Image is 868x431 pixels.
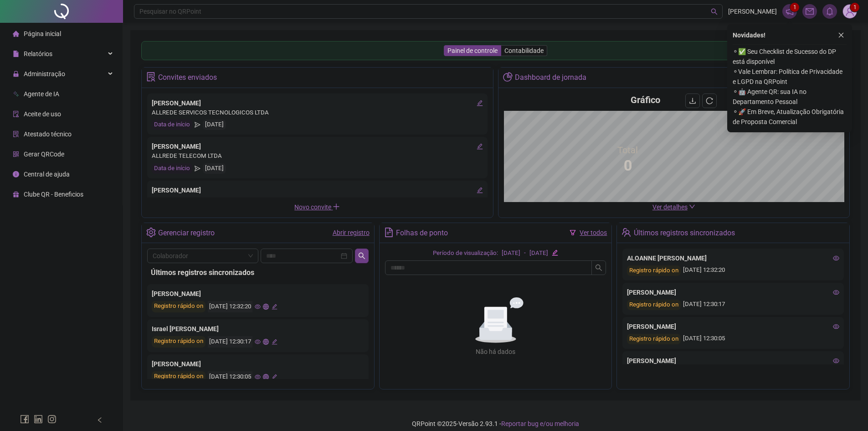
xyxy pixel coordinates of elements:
div: Data de início [152,119,192,130]
span: reload [706,97,713,104]
span: Relatórios [24,50,52,57]
span: solution [13,131,19,137]
div: [DATE] [203,119,226,130]
a: Ver detalhes down [652,203,695,211]
div: ALLREDE TELECOM LTDA [152,151,483,161]
span: eye [255,374,261,380]
sup: 1 [790,3,799,12]
span: left [97,417,103,423]
span: edit [477,187,483,193]
span: gift [13,191,19,197]
span: Versão [458,420,478,427]
div: Israel [PERSON_NAME] [152,324,364,334]
span: Gerar QRCode [24,151,64,158]
span: edit [272,339,277,345]
span: lock [13,71,19,77]
div: ALLREDE SERVICOS TECNOLOGICOS LTDA [152,108,483,118]
div: Últimos registros sincronizados [151,267,365,278]
span: Painel de controle [447,47,498,54]
span: instagram [47,415,56,424]
div: Convites enviados [158,70,217,85]
span: [PERSON_NAME] [728,6,777,16]
div: Registro rápido on [152,336,205,348]
span: global [263,304,269,310]
div: [PERSON_NAME] [627,322,839,332]
div: [PERSON_NAME] [152,359,364,369]
div: [PERSON_NAME] [152,289,364,299]
span: file [13,51,19,57]
div: Data de início [152,163,192,174]
span: 1 [793,4,796,10]
span: Aceite de uso [24,110,61,118]
span: ⚬ ✅ Seu Checklist de Sucesso do DP está disponível [733,47,847,67]
span: close [838,32,844,38]
a: Abrir registro [333,229,370,236]
span: ⚬ 🤖 Agente QR: sua IA no Departamento Pessoal [733,87,847,107]
span: search [358,252,365,260]
span: facebook [20,415,29,424]
span: search [595,264,602,271]
div: - [524,249,526,258]
span: Contabilidade [504,47,544,54]
span: plus [333,203,340,210]
span: 1 [853,4,857,10]
span: Atestado técnico [24,130,72,138]
span: ⚬ 🚀 Em Breve, Atualização Obrigatória de Proposta Comercial [733,107,847,127]
span: filter [570,229,576,236]
sup: Atualize o seu contato no menu Meus Dados [850,3,859,12]
span: eye [833,255,839,261]
div: ALOANNE [PERSON_NAME] [627,253,839,263]
div: Não há dados [454,347,538,357]
span: ⚬ Vale Lembrar: Política de Privacidade e LGPD na QRPoint [733,67,847,87]
div: [DATE] [529,249,548,258]
div: [DATE] [203,163,226,174]
span: Novo convite [294,203,340,211]
span: Reportar bug e/ou melhoria [501,420,579,427]
div: Dashboard de jornada [515,70,586,85]
div: [PERSON_NAME] [627,356,839,366]
span: file-text [384,228,394,237]
div: Registro rápido on [152,371,205,383]
div: [DATE] 12:30:05 [627,334,839,344]
div: Folhas de ponto [396,225,448,241]
span: qrcode [13,151,19,157]
span: Página inicial [24,30,61,37]
span: download [689,97,696,104]
span: down [689,203,695,210]
span: bell [826,7,834,16]
span: eye [833,289,839,296]
span: edit [552,249,558,255]
span: audit [13,111,19,117]
span: notification [786,7,794,16]
span: solution [146,72,156,82]
div: Últimos registros sincronizados [634,225,735,241]
span: edit [477,143,483,150]
span: Novidades ! [733,30,765,40]
span: send [195,119,200,130]
span: eye [833,358,839,364]
span: Ver detalhes [652,203,688,211]
span: Administração [24,70,65,78]
div: [DATE] [502,249,520,258]
div: [DATE] 12:32:20 [208,301,252,312]
a: Ver todos [580,229,607,236]
img: 88641 [843,5,857,18]
span: mail [806,7,814,16]
span: edit [477,100,483,106]
div: Período de visualização: [433,249,498,258]
div: [PERSON_NAME] [627,287,839,297]
span: edit [272,304,277,310]
span: Clube QR - Beneficios [24,191,83,198]
div: [PERSON_NAME] [152,98,483,108]
div: [PERSON_NAME] [152,141,483,151]
div: Gerenciar registro [158,225,215,241]
h4: Gráfico [631,93,660,106]
span: eye [255,304,261,310]
span: Central de ajuda [24,171,70,178]
span: Agente de IA [24,90,59,98]
div: [DATE] 12:30:17 [627,300,839,310]
span: eye [833,323,839,330]
div: [DATE] 12:30:05 [208,371,252,383]
div: Registro rápido on [627,265,681,276]
span: edit [272,374,277,380]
